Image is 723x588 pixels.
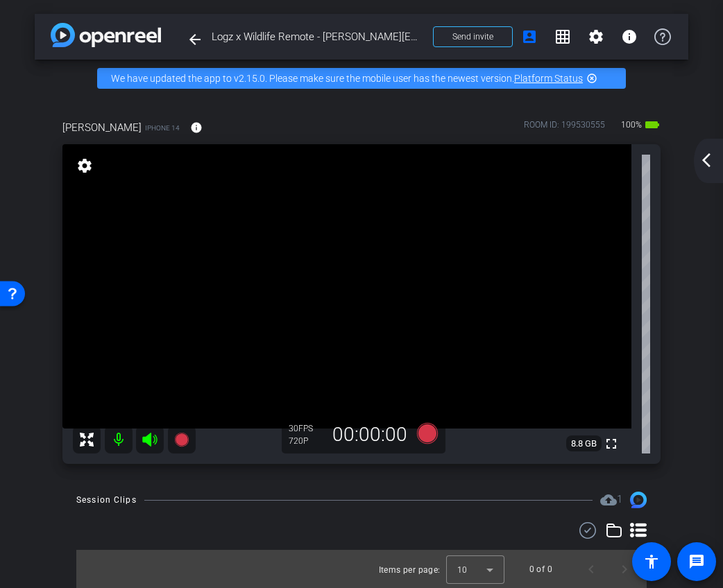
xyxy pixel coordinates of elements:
div: Session Clips [76,493,137,507]
span: 100% [619,114,644,136]
mat-icon: settings [75,157,94,174]
span: iPhone 14 [145,123,180,133]
mat-icon: accessibility [643,553,660,570]
mat-icon: highlight_off [586,73,597,84]
mat-icon: message [688,553,705,570]
div: We have updated the app to v2.15.0. Please make sure the mobile user has the newest version. [97,68,626,89]
span: 1 [617,493,622,505]
mat-icon: arrow_back_ios_new [698,152,715,168]
img: Session clips [630,492,647,508]
mat-icon: battery_std [644,116,661,133]
div: 00:00:00 [323,423,416,447]
mat-icon: cloud_upload [600,492,617,508]
span: Logz x Wildlife Remote - [PERSON_NAME][EMAIL_ADDRESS][PERSON_NAME][DOMAIN_NAME] [212,23,425,51]
button: Send invite [433,26,513,47]
div: Items per page: [379,563,441,577]
span: Destinations for your clips [600,492,622,508]
span: 8.8 GB [566,435,602,452]
span: [PERSON_NAME] [62,120,142,135]
div: 720P [289,435,323,447]
mat-icon: fullscreen [603,435,620,452]
div: ROOM ID: 199530555 [524,119,605,139]
span: Send invite [452,31,493,42]
div: 30 [289,423,323,434]
span: FPS [298,424,313,433]
button: Previous page [575,553,608,586]
a: Platform Status [514,73,583,84]
div: 0 of 0 [529,562,552,576]
img: app-logo [51,23,161,47]
mat-icon: info [621,28,638,45]
button: Next page [608,553,641,586]
mat-icon: info [190,121,203,134]
mat-icon: settings [588,28,604,45]
mat-icon: arrow_back [187,31,203,48]
mat-icon: grid_on [554,28,571,45]
mat-icon: account_box [521,28,538,45]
